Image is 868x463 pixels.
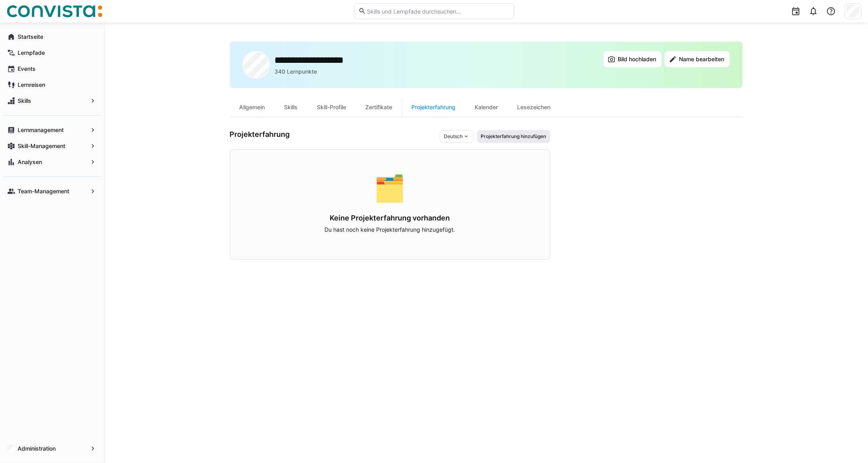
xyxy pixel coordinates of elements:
div: Projekterfahrung [402,98,465,117]
button: Projekterfahrung hinzufügen [477,130,550,143]
button: Bild hochladen [604,51,662,67]
div: Skill-Profile [308,98,356,117]
div: 🗂️ [256,175,524,201]
span: Bild hochladen [617,55,658,63]
div: Zertifikate [356,98,402,117]
h3: Keine Projekterfahrung vorhanden [256,214,524,222]
span: Name bearbeiten [678,55,726,63]
div: Kalender [465,98,508,117]
span: Projekterfahrung hinzufügen [480,133,547,140]
input: Skills und Lernpfade durchsuchen… [366,8,510,15]
p: 340 Lernpunkte [274,68,317,76]
span: Deutsch [444,133,463,140]
div: Lesezeichen [508,98,560,117]
button: Name bearbeiten [665,51,730,67]
div: Skills [275,98,308,117]
p: Du hast noch keine Projekterfahrung hinzugefügt. [256,226,524,234]
div: Allgemein [230,98,275,117]
h3: Projekterfahrung [230,130,440,143]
